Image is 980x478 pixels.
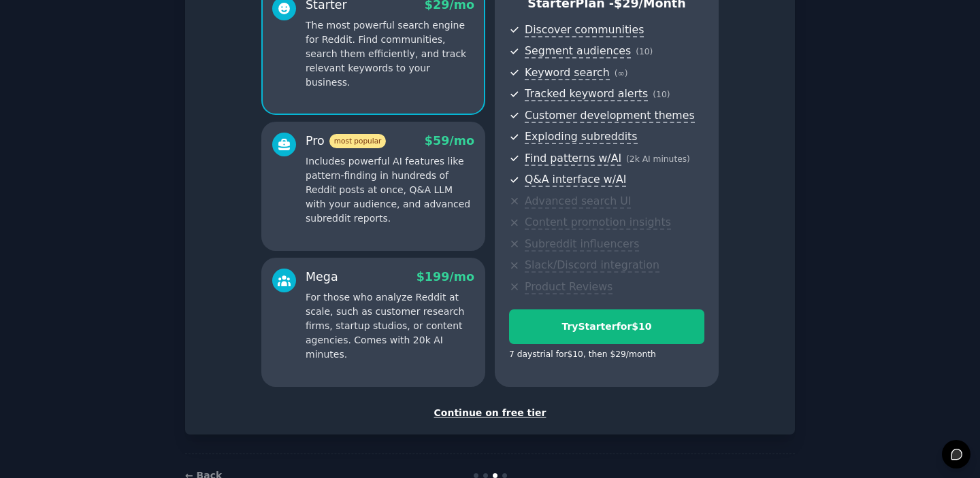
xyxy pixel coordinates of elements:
span: ( 10 ) [653,90,670,99]
span: Exploding subreddits [525,130,637,144]
span: Subreddit influencers [525,237,639,252]
button: TryStarterfor$10 [509,309,704,344]
span: Keyword search [525,66,610,80]
span: ( 10 ) [636,47,653,56]
span: Advanced search UI [525,194,631,209]
div: Pro [306,133,386,150]
p: Includes powerful AI features like pattern-finding in hundreds of Reddit posts at once, Q&A LLM w... [306,154,474,226]
span: Tracked keyword alerts [525,87,648,101]
div: Try Starter for $10 [510,320,704,334]
div: 7 days trial for $10 , then $ 29 /month [509,349,656,361]
span: Content promotion insights [525,216,671,230]
span: Slack/Discord integration [525,258,659,273]
span: $ 59 /mo [425,134,474,148]
span: Q&A interface w/AI [525,173,626,187]
p: For those who analyze Reddit at scale, such as customer research firms, startup studios, or conte... [306,290,474,362]
span: most popular [329,134,387,148]
span: ( ∞ ) [615,69,628,78]
span: $ 199 /mo [416,270,474,284]
span: Segment audiences [525,44,631,58]
span: Customer development themes [525,109,695,123]
span: ( 2k AI minutes ) [626,154,690,164]
span: Find patterns w/AI [525,152,621,166]
p: The most powerful search engine for Reddit. Find communities, search them efficiently, and track ... [306,18,474,90]
div: Mega [306,269,338,286]
div: Continue on free tier [199,406,781,420]
span: Discover communities [525,23,644,37]
span: Product Reviews [525,280,612,294]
